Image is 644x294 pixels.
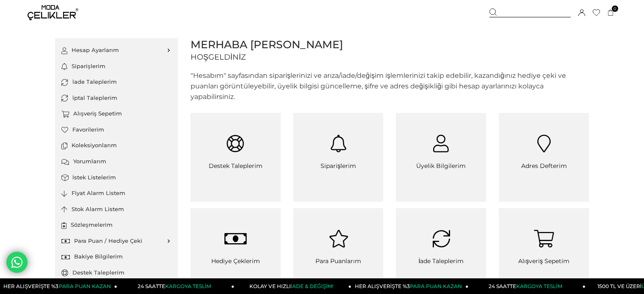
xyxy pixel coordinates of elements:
a: Alışveriş Sepetim [61,106,171,122]
span: Siparişlerim [296,162,381,179]
span: PARA PUAN KAZAN [59,283,111,289]
span: Hediye Çeklerim [193,257,279,274]
span: Alışveriş Sepetim [501,257,587,274]
h2: MERHABA [PERSON_NAME] [191,38,589,63]
a: Sözleşmelerim [61,217,171,233]
span: Adres Defterim [501,162,587,179]
a: Destek Taleplerim [191,113,281,202]
a: Bakiye Bilgilerim [61,249,171,265]
a: 24 SAATTEKARGOYA TESLİM [468,278,586,294]
span: KARGOYA TESLİM [516,283,562,289]
a: Para Puan / Hediye Çeki [61,233,171,249]
p: "Hesabım" sayfasından siparişlerinizi ve arıza/iade/değişim işlemlerinizi takip edebilir, kazandı... [191,70,589,102]
span: KARGOYA TESLİM [165,283,211,289]
span: İade Taleplerim [398,257,484,274]
a: 24 SAATTEKARGOYA TESLİM [117,278,235,294]
a: Koleksiyonlarım [61,137,171,154]
a: KOLAY VE HIZLIİADE & DEĞİŞİM! [234,278,351,294]
img: logo [28,5,78,20]
span: PARA PUAN KAZAN [410,283,462,289]
a: Destek Taleplerim [61,265,171,281]
span: İADE & DEĞİŞİM! [291,283,333,289]
a: 0 [608,10,614,16]
a: Favorilerim [61,122,171,138]
a: Siparişlerim [293,113,384,202]
span: Destek Taleplerim [193,162,279,179]
span: 0 [612,5,618,12]
a: Adres Defterim [499,113,589,202]
a: Stok Alarm Listem [61,201,171,217]
a: Fiyat Alarm Listem [61,185,171,201]
span: Üyelik Bilgilerim [398,162,484,179]
a: İptal Taleplerim [61,90,171,106]
a: Yorumlarım [61,154,171,170]
span: Para Puanlarım [296,257,381,274]
a: Siparişlerim [61,58,171,74]
span: HOŞGELDİNİZ [191,51,589,63]
a: Üyelik Bilgilerim [396,113,486,202]
a: HER ALIŞVERİŞTE %3PARA PUAN KAZAN [351,278,469,294]
a: İstek Listelerim [61,170,171,186]
a: Hesap Ayarlarım [61,42,171,58]
a: İade Taleplerim [61,74,171,90]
